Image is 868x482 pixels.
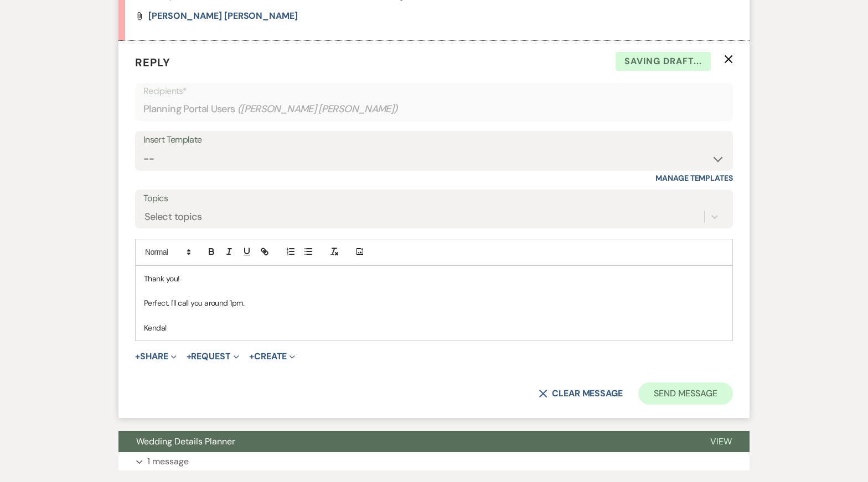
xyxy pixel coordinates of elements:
[144,322,724,334] p: Kendal
[143,132,725,148] div: Insert Template
[136,436,235,447] span: Wedding Details Planner
[148,10,298,22] span: [PERSON_NAME] [PERSON_NAME]
[249,352,254,361] span: +
[144,273,724,285] p: Thank you!
[638,383,733,405] button: Send Message
[135,352,140,361] span: +
[693,431,750,452] button: View
[118,452,750,471] button: 1 message
[148,12,298,20] a: [PERSON_NAME] [PERSON_NAME]
[710,436,732,447] span: View
[143,191,725,207] label: Topics
[135,352,177,361] button: Share
[143,84,725,98] p: Recipients*
[539,389,623,398] button: Clear message
[143,98,725,120] div: Planning Portal Users
[187,352,239,361] button: Request
[237,102,398,117] span: ( [PERSON_NAME] [PERSON_NAME] )
[118,431,693,452] button: Wedding Details Planner
[144,297,724,309] p: Perfect. I'll call you around 1pm.
[187,352,192,361] span: +
[144,209,202,224] div: Select topics
[147,454,189,469] p: 1 message
[249,352,295,361] button: Create
[616,52,711,71] span: Saving draft...
[655,173,733,183] a: Manage Templates
[135,55,170,70] span: Reply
